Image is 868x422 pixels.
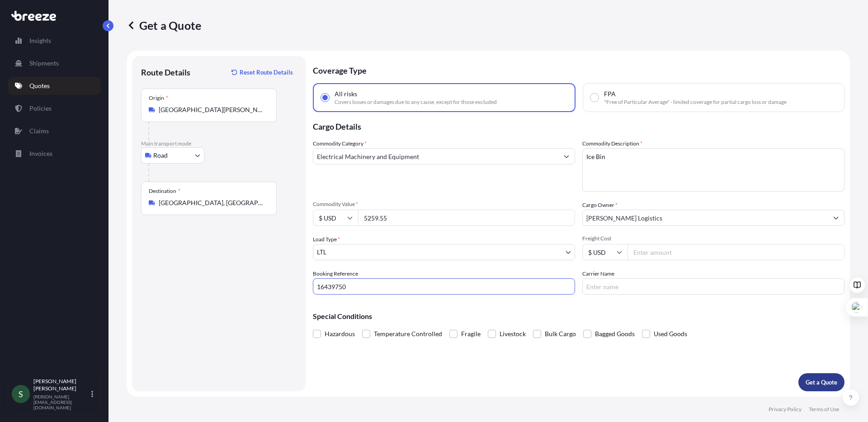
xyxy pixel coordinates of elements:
button: Show suggestions [828,210,844,226]
label: Commodity Category [313,139,367,148]
p: Main transport mode [141,140,297,147]
input: All risksCovers losses or damages due to any cause, except for those excluded [321,94,329,102]
a: Claims [8,122,101,140]
span: Road [153,151,168,160]
input: FPA"Free of Particular Average" - limited coverage for partial cargo loss or damage [590,94,599,102]
p: Policies [29,104,52,113]
p: Shipments [29,59,59,68]
span: All risks [335,89,357,98]
label: Carrier Name [582,269,614,278]
button: Select transport [141,147,204,164]
input: Select a commodity type [313,148,558,164]
span: Load Type [313,235,340,244]
button: Show suggestions [558,148,575,164]
p: Coverage Type [313,56,844,83]
span: "Free of Particular Average" - limited coverage for partial cargo loss or damage [604,98,787,106]
p: Reset Route Details [240,68,293,77]
span: Fragile [461,327,481,341]
a: Invoices [8,145,101,163]
p: Quotes [29,81,50,90]
a: Insights [8,32,101,50]
a: Shipments [8,54,101,72]
a: Quotes [8,77,101,95]
a: Terms of Use [809,406,839,413]
span: Used Goods [654,327,687,341]
a: Privacy Policy [769,406,802,413]
input: Enter amount [627,244,844,260]
label: Booking Reference [313,269,358,278]
span: FPA [604,89,616,98]
label: Commodity Description [582,139,642,148]
span: Bulk Cargo [545,327,576,341]
input: Destination [159,198,265,207]
span: Livestock [500,327,526,341]
a: Policies [8,99,101,117]
p: Insights [29,36,51,45]
label: Cargo Owner [582,201,618,210]
span: Covers losses or damages due to any cause, except for those excluded [335,98,497,106]
p: Route Details [141,67,190,78]
span: Commodity Value [313,201,575,208]
div: Origin [149,94,168,102]
span: Bagged Goods [595,327,635,341]
span: Temperature Controlled [374,327,442,341]
p: Invoices [29,149,52,158]
input: Type amount [358,210,575,226]
div: Destination [149,188,180,195]
input: Your internal reference [313,278,575,295]
button: LTL [313,244,575,260]
button: Reset Route Details [227,65,297,80]
span: LTL [317,248,326,257]
p: Special Conditions [313,313,844,320]
p: Claims [29,127,49,136]
span: S [19,389,23,399]
input: Enter name [582,278,844,295]
input: Origin [159,105,265,114]
button: Get a Quote [798,373,844,391]
span: Freight Cost [582,235,844,242]
p: [PERSON_NAME][EMAIL_ADDRESS][DOMAIN_NAME] [33,394,90,410]
p: Cargo Details [313,112,844,139]
p: Get a Quote [127,18,201,33]
span: Hazardous [325,327,355,341]
input: Full name [583,210,828,226]
p: Get a Quote [806,378,837,387]
p: [PERSON_NAME] [PERSON_NAME] [33,378,90,392]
